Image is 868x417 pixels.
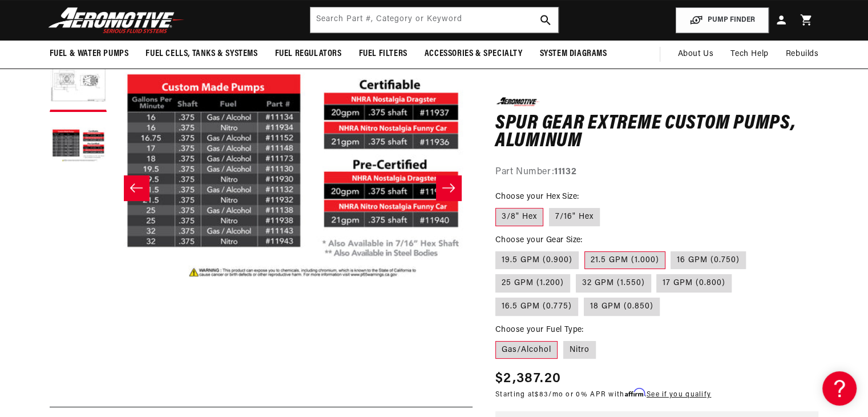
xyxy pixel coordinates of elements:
[677,50,713,58] span: About Us
[50,48,129,60] span: Fuel & Water Pumps
[786,48,819,61] span: Rebuilds
[495,368,562,389] span: $2,387.20
[436,175,461,201] button: Slide right
[45,7,188,34] img: Aeromotive
[495,114,819,150] h1: Spur Gear Extreme Custom Pumps, Aluminum
[50,55,107,112] button: Load image 2 in gallery view
[350,41,416,67] summary: Fuel Filters
[549,208,600,226] label: 7/16" Hex
[495,165,819,179] div: Part Number:
[425,48,523,60] span: Accessories & Specialty
[495,389,711,400] p: Starting at /mo or 0% APR with .
[669,41,722,68] a: About Us
[533,7,558,33] button: search button
[495,340,558,359] label: Gas/Alcohol
[495,208,543,226] label: 3/8" Hex
[625,388,645,397] span: Affirm
[495,274,570,292] label: 25 GPM (1.200)
[584,298,660,316] label: 18 GPM (0.850)
[676,7,769,33] button: PUMP FINDER
[359,48,407,60] span: Fuel Filters
[671,251,746,269] label: 16 GPM (0.750)
[137,41,266,67] summary: Fuel Cells, Tanks & Systems
[41,41,138,67] summary: Fuel & Water Pumps
[50,118,107,175] button: Load image 3 in gallery view
[416,41,531,67] summary: Accessories & Specialty
[124,175,149,201] button: Slide left
[146,48,257,60] span: Fuel Cells, Tanks & Systems
[275,48,342,60] span: Fuel Regulators
[495,191,580,203] legend: Choose your Hex Size:
[495,234,584,246] legend: Choose your Gear Size:
[531,41,616,67] summary: System Diagrams
[540,48,607,60] span: System Diagrams
[563,340,596,359] label: Nitro
[495,251,579,269] label: 19.5 GPM (0.900)
[535,391,548,398] span: $83
[722,41,777,68] summary: Tech Help
[495,323,585,335] legend: Choose your Fuel Type:
[310,7,558,33] input: Search by Part Number, Category or Keyword
[576,274,651,292] label: 32 GPM (1.550)
[554,167,576,176] strong: 11132
[730,48,768,61] span: Tech Help
[647,391,711,398] a: See if you qualify - Learn more about Affirm Financing (opens in modal)
[584,251,665,269] label: 21.5 GPM (1.000)
[656,274,732,292] label: 17 GPM (0.800)
[267,41,350,67] summary: Fuel Regulators
[777,41,827,68] summary: Rebuilds
[495,298,578,316] label: 16.5 GPM (0.775)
